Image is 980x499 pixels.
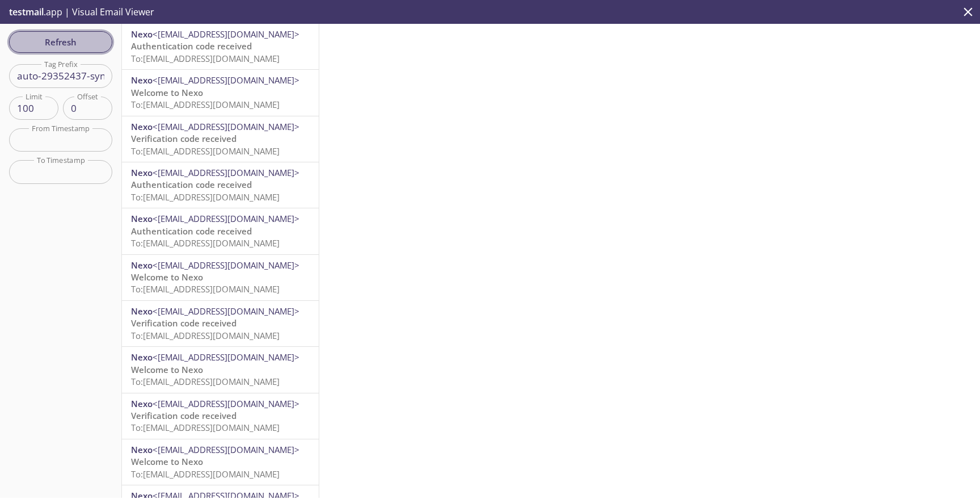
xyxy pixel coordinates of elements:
span: Nexo [131,28,153,40]
span: To: [EMAIL_ADDRESS][DOMAIN_NAME] [131,330,280,341]
span: To: [EMAIL_ADDRESS][DOMAIN_NAME] [131,237,280,249]
span: Nexo [131,444,153,455]
span: Nexo [131,167,153,178]
div: Nexo<[EMAIL_ADDRESS][DOMAIN_NAME]>Verification code receivedTo:[EMAIL_ADDRESS][DOMAIN_NAME] [122,116,319,162]
span: Verification code received [131,317,236,329]
span: testmail [9,6,44,18]
span: <[EMAIL_ADDRESS][DOMAIN_NAME]> [153,305,299,317]
span: To: [EMAIL_ADDRESS][DOMAIN_NAME] [131,191,280,203]
span: Refresh [18,35,103,49]
span: Authentication code received [131,40,252,52]
span: Authentication code received [131,225,252,237]
span: Nexo [131,259,153,271]
span: Nexo [131,398,153,409]
span: <[EMAIL_ADDRESS][DOMAIN_NAME]> [153,444,299,455]
span: <[EMAIL_ADDRESS][DOMAIN_NAME]> [153,213,299,224]
span: Welcome to Nexo [131,364,203,375]
span: <[EMAIL_ADDRESS][DOMAIN_NAME]> [153,351,299,363]
span: Welcome to Nexo [131,271,203,283]
span: Nexo [131,121,153,132]
span: Verification code received [131,133,236,144]
div: Nexo<[EMAIL_ADDRESS][DOMAIN_NAME]>Welcome to NexoTo:[EMAIL_ADDRESS][DOMAIN_NAME] [122,439,319,485]
span: Authentication code received [131,179,252,190]
span: To: [EMAIL_ADDRESS][DOMAIN_NAME] [131,145,280,157]
span: Nexo [131,351,153,363]
span: To: [EMAIL_ADDRESS][DOMAIN_NAME] [131,283,280,295]
span: <[EMAIL_ADDRESS][DOMAIN_NAME]> [153,398,299,409]
span: <[EMAIL_ADDRESS][DOMAIN_NAME]> [153,74,299,86]
div: Nexo<[EMAIL_ADDRESS][DOMAIN_NAME]>Authentication code receivedTo:[EMAIL_ADDRESS][DOMAIN_NAME] [122,208,319,254]
span: <[EMAIL_ADDRESS][DOMAIN_NAME]> [153,28,299,40]
div: Nexo<[EMAIL_ADDRESS][DOMAIN_NAME]>Verification code receivedTo:[EMAIL_ADDRESS][DOMAIN_NAME] [122,301,319,346]
button: Refresh [9,31,112,53]
span: Nexo [131,305,153,317]
span: To: [EMAIL_ADDRESS][DOMAIN_NAME] [131,422,280,433]
span: Nexo [131,213,153,224]
div: Nexo<[EMAIL_ADDRESS][DOMAIN_NAME]>Welcome to NexoTo:[EMAIL_ADDRESS][DOMAIN_NAME] [122,70,319,115]
span: <[EMAIL_ADDRESS][DOMAIN_NAME]> [153,167,299,178]
span: Welcome to Nexo [131,87,203,98]
div: Nexo<[EMAIL_ADDRESS][DOMAIN_NAME]>Welcome to NexoTo:[EMAIL_ADDRESS][DOMAIN_NAME] [122,255,319,300]
span: Nexo [131,74,153,86]
div: Nexo<[EMAIL_ADDRESS][DOMAIN_NAME]>Verification code receivedTo:[EMAIL_ADDRESS][DOMAIN_NAME] [122,393,319,439]
div: Nexo<[EMAIL_ADDRESS][DOMAIN_NAME]>Authentication code receivedTo:[EMAIL_ADDRESS][DOMAIN_NAME] [122,162,319,208]
div: Nexo<[EMAIL_ADDRESS][DOMAIN_NAME]>Authentication code receivedTo:[EMAIL_ADDRESS][DOMAIN_NAME] [122,24,319,69]
span: To: [EMAIL_ADDRESS][DOMAIN_NAME] [131,376,280,387]
span: <[EMAIL_ADDRESS][DOMAIN_NAME]> [153,259,299,271]
span: To: [EMAIL_ADDRESS][DOMAIN_NAME] [131,468,280,480]
span: To: [EMAIL_ADDRESS][DOMAIN_NAME] [131,99,280,110]
span: To: [EMAIL_ADDRESS][DOMAIN_NAME] [131,53,280,64]
span: Verification code received [131,410,236,421]
span: <[EMAIL_ADDRESS][DOMAIN_NAME]> [153,121,299,132]
span: Welcome to Nexo [131,456,203,467]
div: Nexo<[EMAIL_ADDRESS][DOMAIN_NAME]>Welcome to NexoTo:[EMAIL_ADDRESS][DOMAIN_NAME] [122,347,319,392]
